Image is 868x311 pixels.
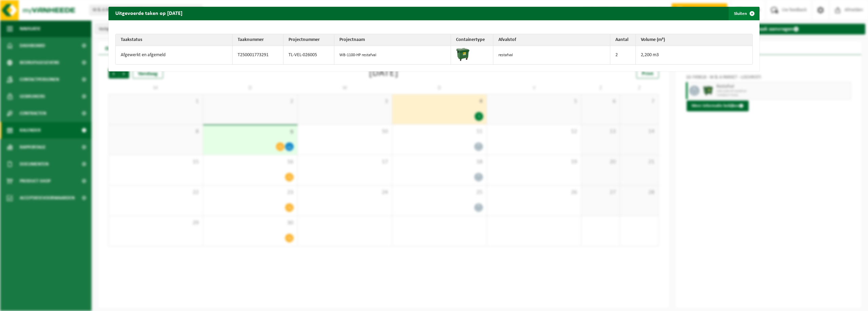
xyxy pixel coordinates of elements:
th: Aantal [610,34,636,46]
button: Sluiten [729,7,759,20]
th: Volume (m³) [636,34,753,46]
td: Afgewerkt en afgemeld [116,46,233,64]
th: Afvalstof [493,34,610,46]
h2: Uitgevoerde taken op [DATE] [108,7,189,20]
td: 2 [610,46,636,64]
td: WB-1100-HP restafval [334,46,451,64]
th: Projectnummer [283,34,334,46]
td: 2,200 m3 [636,46,753,64]
td: T250001773291 [233,46,283,64]
th: Taakstatus [116,34,233,46]
th: Taaknummer [233,34,283,46]
img: WB-1100-HPE-GN-01 [456,48,470,61]
th: Containertype [451,34,493,46]
td: restafval [493,46,610,64]
td: TL-VEL-026005 [283,46,334,64]
th: Projectnaam [334,34,451,46]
